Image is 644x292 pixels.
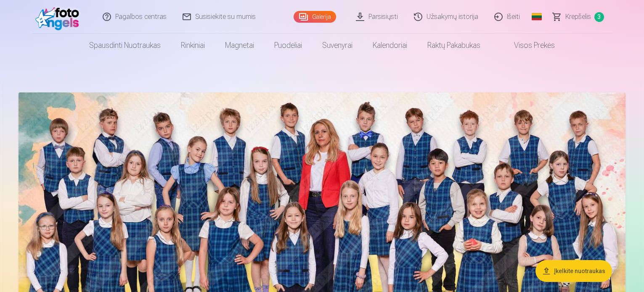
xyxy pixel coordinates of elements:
[79,34,171,57] a: Spausdinti nuotraukas
[171,34,215,57] a: Rinkiniai
[312,34,363,57] a: Suvenyrai
[294,11,336,23] a: Galerija
[490,34,565,57] a: Visos prekės
[215,34,264,57] a: Magnetai
[565,12,591,22] span: Krepšelis
[417,34,490,57] a: Raktų pakabukas
[35,3,84,30] img: /fa5
[264,34,312,57] a: Puodeliai
[535,260,612,282] button: Įkelkite nuotraukas
[363,34,417,57] a: Kalendoriai
[594,12,604,22] span: 3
